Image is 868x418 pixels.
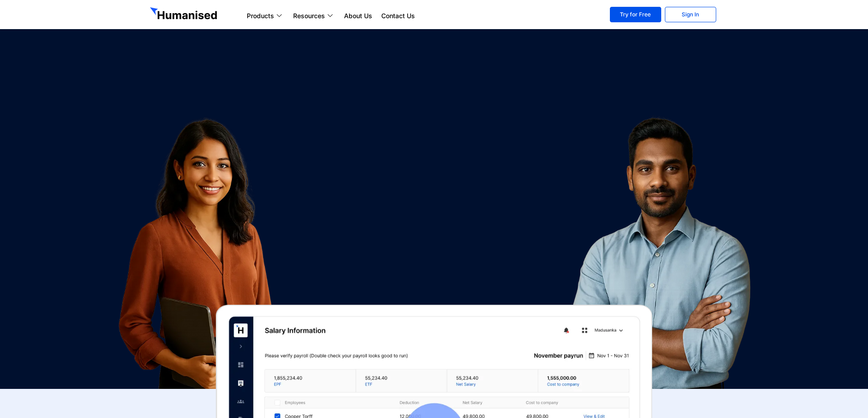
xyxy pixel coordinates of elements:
a: Sign In [665,7,716,22]
a: About Us [339,10,377,21]
img: GetHumanised Logo [150,7,219,22]
a: Try for Free [610,7,661,22]
a: Contact Us [377,10,419,21]
a: Products [242,10,289,21]
a: Resources [289,10,339,21]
